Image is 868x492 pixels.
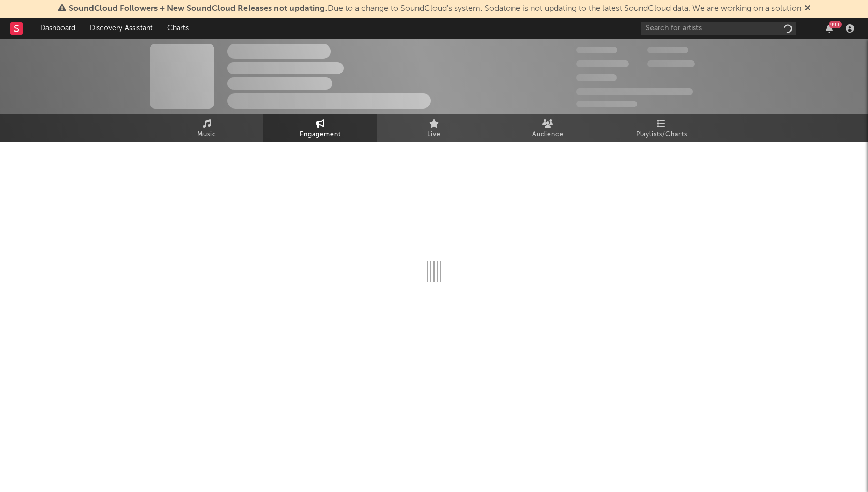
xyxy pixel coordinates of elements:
span: 50 000 000 [576,60,629,67]
span: Audience [532,129,564,141]
button: 99+ [826,24,833,33]
a: Live [377,114,491,142]
a: Dashboard [33,18,83,39]
a: Playlists/Charts [605,114,718,142]
span: Engagement [300,129,341,141]
span: 1 000 000 [647,60,695,67]
span: 50 000 000 Monthly Listeners [576,88,693,95]
span: 100 000 [647,47,688,53]
span: Dismiss [804,5,811,13]
span: Music [197,129,216,141]
div: 99 + [829,21,842,28]
span: Playlists/Charts [636,129,687,141]
a: Audience [491,114,605,142]
span: Live [427,129,441,141]
span: 100 000 [576,74,617,81]
span: SoundCloud Followers + New SoundCloud Releases not updating [69,5,325,13]
a: Discovery Assistant [83,18,160,39]
a: Engagement [263,114,377,142]
span: Jump Score: 85.0 [576,101,637,107]
span: : Due to a change to SoundCloud's system, Sodatone is not updating to the latest SoundCloud data.... [69,5,801,13]
input: Search for artists [641,22,796,35]
a: Charts [160,18,196,39]
span: 300 000 [576,47,617,53]
a: Music [150,114,263,142]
